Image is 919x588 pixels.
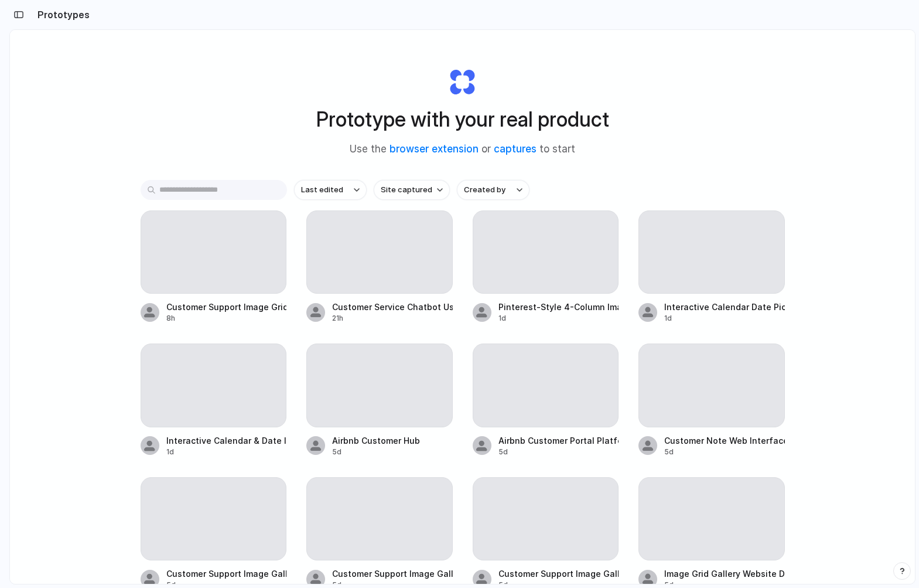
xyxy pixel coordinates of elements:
div: 1d [498,313,619,324]
a: Customer Note Web Interface5d [638,344,785,457]
div: 8h [166,313,287,324]
div: Image Grid Gallery Website Design [664,567,785,580]
div: Customer Support Image Gallery Interface [166,567,287,580]
div: 5d [664,447,785,457]
div: Customer Support Image Gallery [332,567,453,580]
div: Pinterest-Style 4-Column Image Grid Interface [498,301,619,313]
div: Customer Service Chatbot User Flow Design [332,301,453,313]
button: Last edited [294,180,367,200]
button: Created by [457,180,529,200]
h1: Prototype with your real product [316,104,609,135]
a: Customer Service Chatbot User Flow Design21h [306,210,453,324]
div: 1d [166,447,287,457]
div: 5d [332,447,420,457]
div: Airbnb Customer Hub [332,434,420,447]
span: Site captured [381,184,432,196]
div: Interactive Calendar Date Picker for User Input [664,301,785,313]
a: Pinterest-Style 4-Column Image Grid Interface1d [473,210,619,324]
div: Interactive Calendar & Date Input Feature Design [166,434,287,447]
a: browser extension [390,143,479,155]
div: Customer Support Image Grid Interface [166,301,287,313]
a: Interactive Calendar & Date Input Feature Design1d [141,344,287,457]
span: Use the or to start [350,142,575,157]
div: Airbnb Customer Portal Platform [498,434,619,447]
div: 5d [498,447,619,457]
a: Customer Support Image Grid Interface8h [141,210,287,324]
div: Customer Support Image Gallery [498,567,619,580]
div: 21h [332,313,453,324]
span: Last edited [301,184,343,196]
span: Created by [464,184,505,196]
div: 1d [664,313,785,324]
button: Site captured [374,180,450,200]
a: Interactive Calendar Date Picker for User Input1d [638,210,785,324]
a: captures [494,143,537,155]
a: Airbnb Customer Hub5d [306,344,453,457]
a: Airbnb Customer Portal Platform5d [473,344,619,457]
h2: Prototypes [33,8,90,22]
div: Customer Note Web Interface [664,434,785,447]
